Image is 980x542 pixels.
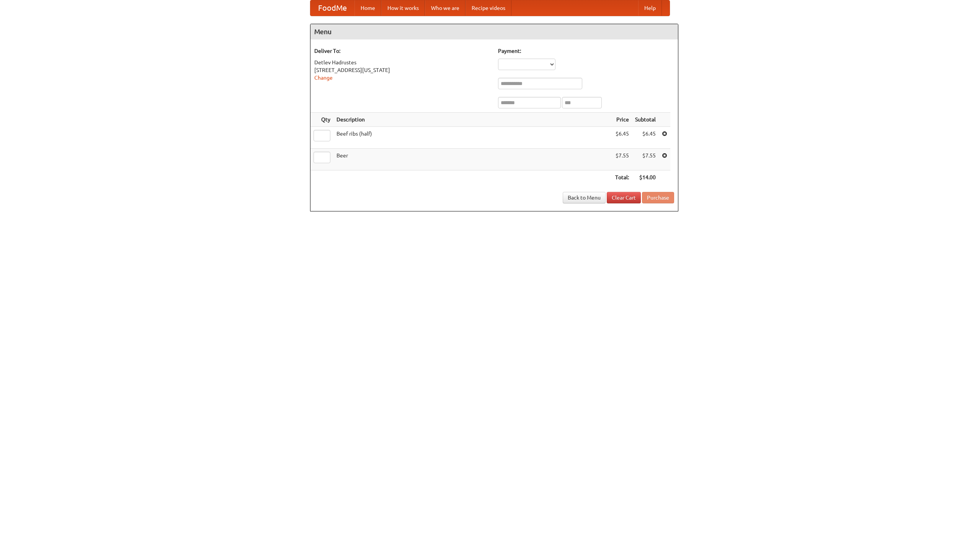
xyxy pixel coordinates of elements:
a: How it works [381,0,425,16]
h5: Deliver To: [314,47,490,55]
th: Total: [612,170,632,185]
a: Who we are [425,0,465,16]
th: Price [612,113,632,127]
td: Beer [333,149,612,170]
a: FoodMe [310,0,354,16]
div: Detlev Hadrustes [314,59,490,66]
a: Change [314,75,333,81]
a: Help [638,0,662,16]
th: Description [333,113,612,127]
td: $7.55 [632,149,659,170]
a: Back to Menu [563,192,606,203]
td: $6.45 [612,127,632,149]
a: Recipe videos [465,0,511,16]
div: [STREET_ADDRESS][US_STATE] [314,66,490,74]
h5: Payment: [498,47,674,55]
td: Beef ribs (half) [333,127,612,149]
h4: Menu [310,24,678,39]
a: Clear Cart [607,192,641,203]
th: Subtotal [632,113,659,127]
th: $14.00 [632,170,659,185]
td: $7.55 [612,149,632,170]
a: Home [354,0,381,16]
td: $6.45 [632,127,659,149]
button: Purchase [642,192,674,203]
th: Qty [310,113,333,127]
